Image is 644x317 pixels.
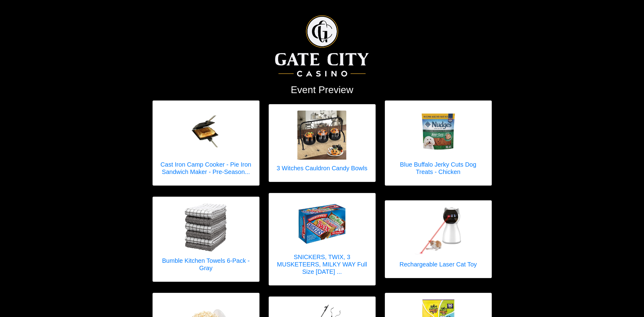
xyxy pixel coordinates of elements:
[275,199,369,279] a: SNICKERS, TWIX, 3 MUSKETEERS, MILKY WAY Full Size Halloween Chocolate Candy SNICKERS, TWIX, 3 MUS...
[275,15,369,77] img: Logo
[298,199,347,248] img: SNICKERS, TWIX, 3 MUSKETEERS, MILKY WAY Full Size Halloween Chocolate Candy
[414,207,463,256] img: Rechargeable Laser Cat Toy
[159,107,253,179] a: Cast Iron Camp Cooker - Pie Iron Sandwich Maker - Pre-Seasoned Cast Iron Camp Cooker - Pie Iron S...
[182,115,230,147] img: Cast Iron Camp Cooker - Pie Iron Sandwich Maker - Pre-Seasoned
[277,164,367,172] h5: 3 Witches Cauldron Candy Bowls
[399,207,477,272] a: Rechargeable Laser Cat Toy Rechargeable Laser Cat Toy
[159,257,253,272] h5: Bumble Kitchen Towels 6-Pack - Gray
[391,107,485,179] a: Blue Buffalo Jerky Cuts Dog Treats - Chicken Blue Buffalo Jerky Cuts Dog Treats - Chicken
[277,111,367,175] a: 3 Witches Cauldron Candy Bowls 3 Witches Cauldron Candy Bowls
[153,84,492,96] h2: Event Preview
[399,261,477,268] h5: Rechargeable Laser Cat Toy
[391,161,485,175] h5: Blue Buffalo Jerky Cuts Dog Treats - Chicken
[182,203,230,252] img: Bumble Kitchen Towels 6-Pack - Gray
[159,203,253,275] a: Bumble Kitchen Towels 6-Pack - Gray Bumble Kitchen Towels 6-Pack - Gray
[275,253,369,275] h5: SNICKERS, TWIX, 3 MUSKETEERS, MILKY WAY Full Size [DATE] ...
[159,161,253,175] h5: Cast Iron Camp Cooker - Pie Iron Sandwich Maker - Pre-Season...
[414,107,463,156] img: Blue Buffalo Jerky Cuts Dog Treats - Chicken
[297,111,346,160] img: 3 Witches Cauldron Candy Bowls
